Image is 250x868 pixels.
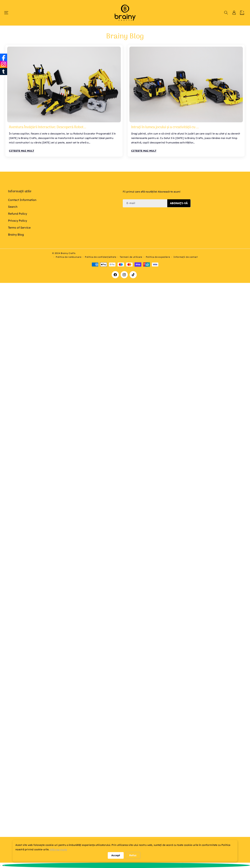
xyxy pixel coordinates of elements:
[131,125,241,130] a: Intrați în lumea jocului și a creativității cu ...
[8,210,27,217] a: Refund Policy
[6,11,10,15] summary: Meniu
[56,255,81,259] a: Politica de rambursare
[52,251,198,255] p: © 2024 Brainy Crafts
[8,189,118,194] h2: Informații utile
[125,852,140,859] div: Refuz
[15,843,235,852] div: Acest site web folosește cookie-uri pentru a îmbunătăți experiența utilizatorului. Prin utilizare...
[5,32,245,41] h1: Brainy Blog
[224,11,228,15] summary: Căutați
[8,203,18,210] a: Search
[120,255,142,259] a: Termeni de utilizare
[85,255,116,259] a: Politica de confidențialitate
[110,4,140,22] img: Brainy Crafts
[9,125,119,130] a: Aventura Învățării Interactive: Descoperă Robot...
[167,199,190,207] button: Abonați-vă
[108,852,124,859] div: Accept
[243,10,244,13] span: 3
[174,255,198,259] a: Informații de contact
[50,848,67,851] a: Află mai multe
[123,189,245,194] div: Fii primul care află noutățiile! Abonează-te acum!
[8,231,24,238] a: Brainy Blog
[8,197,36,203] a: Contact Information
[8,217,27,224] a: Privacy Policy
[8,224,31,231] a: Terms of Service
[146,255,170,259] a: Politica de expediere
